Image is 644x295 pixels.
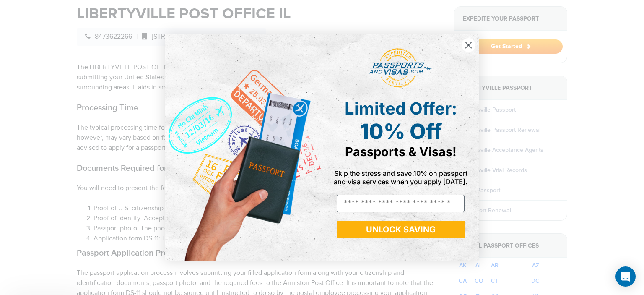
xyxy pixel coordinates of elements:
img: de9cda0d-0715-46ca-9a25-073762a91ba7.png [165,34,322,261]
span: 10% Off [360,119,442,144]
img: passports and visas [369,48,432,88]
button: Close dialog [461,38,476,52]
span: Limited Offer: [345,98,457,119]
div: Open Intercom Messenger [615,266,636,287]
span: Passports & Visas! [345,144,457,159]
button: UNLOCK SAVING [337,221,465,238]
span: Skip the stress and save 10% on passport and visa services when you apply [DATE]. [334,169,467,186]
